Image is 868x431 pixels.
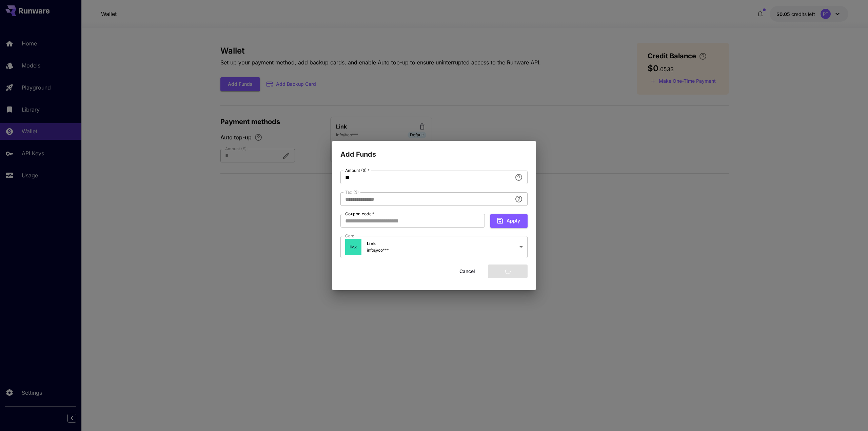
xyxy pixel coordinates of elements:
[490,214,528,228] button: Apply
[345,189,359,195] label: Tax ($)
[452,265,482,278] button: Cancel
[345,233,355,239] label: Card
[345,168,370,173] label: Amount ($)
[332,141,536,160] h2: Add Funds
[367,240,389,247] p: Link
[345,211,374,217] label: Coupon code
